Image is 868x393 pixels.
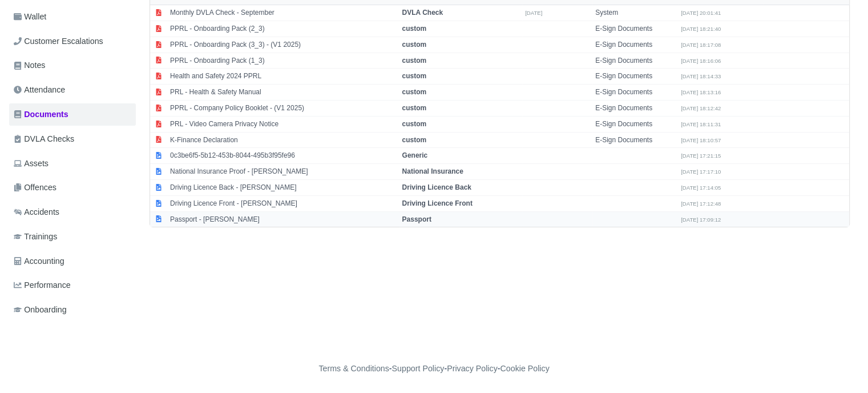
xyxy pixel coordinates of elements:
[167,132,399,148] td: K-Finance Declaration
[681,105,721,111] small: [DATE] 18:12:42
[14,35,103,48] span: Customer Escalations
[681,89,721,95] small: [DATE] 18:13:16
[681,185,721,191] small: [DATE] 17:14:05
[167,211,399,227] td: Passport - [PERSON_NAME]
[167,148,399,164] td: 0c3be6f5-5b12-453b-8044-495b3f95fe96
[167,195,399,211] td: Driving Licence Front - [PERSON_NAME]
[167,5,399,21] td: Monthly DVLA Check - September
[402,41,426,49] strong: custom
[592,37,678,53] td: E-Sign Documents
[402,104,426,112] strong: custom
[14,230,57,243] span: Trainings
[681,169,721,175] small: [DATE] 17:17:10
[9,226,136,248] a: Trainings
[392,364,445,373] a: Support Policy
[167,164,399,180] td: National Insurance Proof - [PERSON_NAME]
[9,30,136,53] a: Customer Escalations
[167,116,399,132] td: PRL - Video Camera Privacy Notice
[14,303,67,316] span: Onboarding
[811,338,868,393] iframe: Chat Widget
[14,206,59,219] span: Accidents
[14,279,71,292] span: Performance
[9,103,136,126] a: Documents
[592,85,678,101] td: E-Sign Documents
[592,116,678,132] td: E-Sign Documents
[167,53,399,69] td: PPRL - Onboarding Pack (1_3)
[109,362,760,375] div: - - -
[592,53,678,69] td: E-Sign Documents
[318,364,389,373] a: Terms & Conditions
[14,157,49,170] span: Assets
[14,108,68,121] span: Documents
[681,42,721,48] small: [DATE] 18:17:08
[402,88,426,96] strong: custom
[9,177,136,199] a: Offences
[681,137,721,143] small: [DATE] 18:10:57
[9,6,136,28] a: Wallet
[167,85,399,101] td: PRL - Health & Safety Manual
[9,79,136,101] a: Attendance
[14,83,65,97] span: Attendance
[592,69,678,85] td: E-Sign Documents
[402,9,443,17] strong: DVLA Check
[167,37,399,53] td: PPRL - Onboarding Pack (3_3) - (V1 2025)
[402,25,426,33] strong: custom
[14,255,64,268] span: Accounting
[447,364,498,373] a: Privacy Policy
[167,180,399,196] td: Driving Licence Back - [PERSON_NAME]
[9,274,136,296] a: Performance
[525,10,542,16] small: [DATE]
[402,57,426,65] strong: custom
[402,151,427,159] strong: Generic
[167,101,399,117] td: PPRL - Company Policy Booklet - (V1 2025)
[14,181,56,194] span: Offences
[14,10,46,23] span: Wallet
[592,132,678,148] td: E-Sign Documents
[402,183,471,191] strong: Driving Licence Back
[167,21,399,37] td: PPRL - Onboarding Pack (2_3)
[14,59,45,72] span: Notes
[9,54,136,77] a: Notes
[681,121,721,127] small: [DATE] 18:11:31
[681,10,721,16] small: [DATE] 20:01:41
[402,72,426,80] strong: custom
[9,250,136,272] a: Accounting
[9,201,136,223] a: Accidents
[592,5,678,21] td: System
[681,58,721,64] small: [DATE] 18:16:06
[681,200,721,207] small: [DATE] 17:12:48
[9,128,136,150] a: DVLA Checks
[402,136,426,144] strong: custom
[681,153,721,159] small: [DATE] 17:21:15
[402,167,463,175] strong: National Insurance
[592,101,678,117] td: E-Sign Documents
[402,120,426,128] strong: custom
[9,153,136,175] a: Assets
[681,26,721,32] small: [DATE] 18:21:40
[681,216,721,223] small: [DATE] 17:09:12
[402,199,472,207] strong: Driving Licence Front
[9,299,136,321] a: Onboarding
[681,73,721,79] small: [DATE] 18:14:33
[500,364,549,373] a: Cookie Policy
[14,133,74,146] span: DVLA Checks
[402,215,431,223] strong: Passport
[167,69,399,85] td: Health and Safety 2024 PPRL
[592,21,678,37] td: E-Sign Documents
